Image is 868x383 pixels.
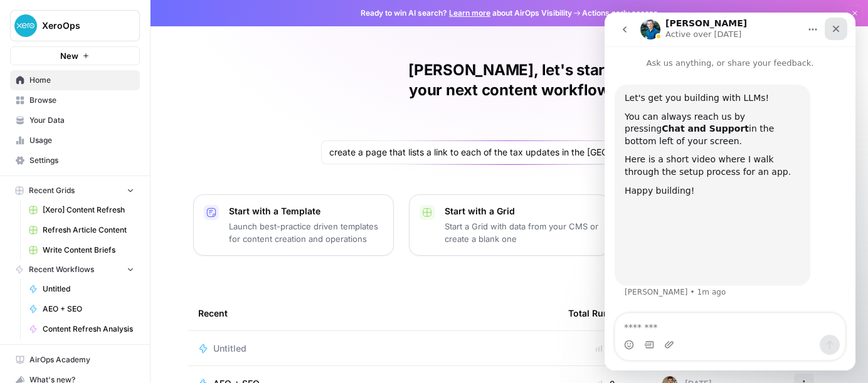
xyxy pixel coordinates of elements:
span: AEO + SEO [43,303,134,315]
input: What would you like to create today? [329,146,664,159]
div: [PERSON_NAME] • 1m ago [20,276,121,283]
button: Workspace: XeroOps [10,10,140,41]
span: Home [29,75,134,86]
div: 0 [568,342,642,355]
a: AEO + SEO [23,299,140,319]
span: Write Content Briefs [43,244,134,256]
button: Emoji picker [19,327,29,337]
span: Content Refresh Analysis [43,323,134,335]
p: Start with a Grid [445,205,599,218]
p: Start with a Template [229,205,383,218]
span: Recent Grids [29,185,75,196]
button: New [10,46,140,65]
textarea: Message… [11,301,240,322]
span: Refresh Article Content [43,224,134,236]
span: AirOps Academy [29,354,134,365]
span: Browse [29,95,134,106]
div: Total Runs (7d) [568,296,633,330]
span: Ready to win AI search? about AirOps Visibility [361,8,572,19]
span: XeroOps [42,19,118,32]
a: AirOps Academy [10,350,140,370]
a: Write Content Briefs [23,240,140,260]
span: Untitled [43,283,134,295]
p: Launch best-practice driven templates for content creation and operations [229,220,383,245]
a: Browse [10,90,140,110]
a: [Xero] Content Refresh [23,200,140,220]
span: Recent Workflows [29,264,94,275]
a: Refresh Article Content [23,220,140,240]
span: Your Data [29,115,134,126]
button: Gif picker [40,327,50,337]
iframe: Intercom live chat [605,13,855,370]
a: Your Data [10,110,140,130]
iframe: youtube [20,191,196,266]
span: [Xero] Content Refresh [43,204,134,216]
a: Untitled [23,279,140,299]
h1: [PERSON_NAME], let's start your next content workflow [321,60,697,100]
a: Content Refresh Analysis [23,319,140,339]
a: Untitled [198,342,548,355]
button: Upload attachment [60,327,70,337]
button: Recent Grids [10,181,140,200]
button: Start with a GridStart a Grid with data from your CMS or create a blank one [409,194,610,256]
div: Recent [198,296,548,330]
button: Start with a TemplateLaunch best-practice driven templates for content creation and operations [193,194,394,256]
p: Start a Grid with data from your CMS or create a blank one [445,220,599,245]
a: Usage [10,130,140,150]
a: Learn more [449,8,490,18]
a: Settings [10,150,140,171]
img: XeroOps Logo [14,14,37,37]
a: Home [10,70,140,90]
span: Settings [29,155,134,166]
span: Usage [29,135,134,146]
button: Send a message… [215,322,235,342]
span: New [60,50,78,62]
span: Untitled [213,342,246,355]
span: Actions early access [582,8,658,19]
button: Recent Workflows [10,260,140,279]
